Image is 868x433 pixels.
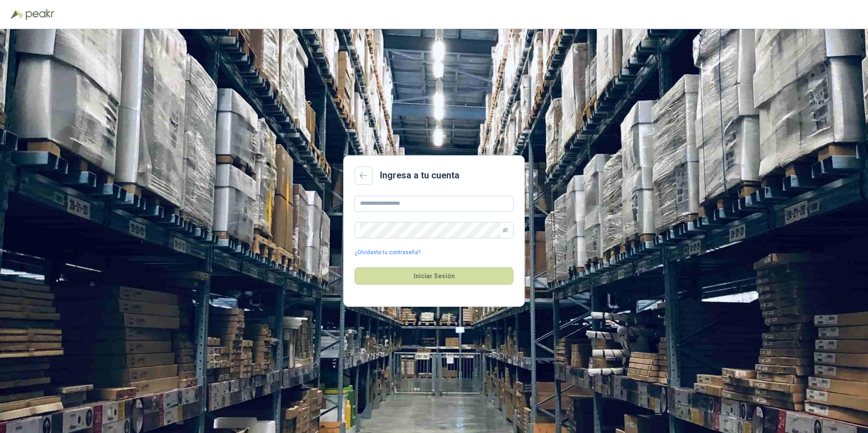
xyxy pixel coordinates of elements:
span: eye-invisible [503,227,508,233]
button: Iniciar Sesión [355,267,513,285]
a: ¿Olvidaste tu contraseña? [355,248,420,257]
img: Peakr [25,9,54,20]
h2: Ingresa a tu cuenta [380,168,459,182]
img: Logo [11,10,24,19]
